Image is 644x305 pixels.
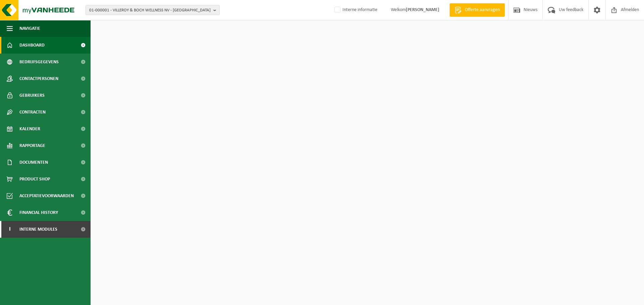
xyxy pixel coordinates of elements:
[19,70,58,87] span: Contactpersonen
[19,104,46,121] span: Contracten
[19,187,74,204] span: Acceptatievoorwaarden
[19,54,59,70] span: Bedrijfsgegevens
[19,121,40,137] span: Kalender
[19,221,57,238] span: Interne modules
[406,7,439,12] strong: [PERSON_NAME]
[19,154,48,171] span: Documenten
[19,20,40,37] span: Navigatie
[19,87,45,104] span: Gebruikers
[7,221,13,238] span: I
[19,171,50,187] span: Product Shop
[463,7,501,13] span: Offerte aanvragen
[19,37,45,54] span: Dashboard
[449,3,505,17] a: Offerte aanvragen
[89,5,211,15] span: 01-000001 - VILLEROY & BOCH WELLNESS NV - [GEOGRAPHIC_DATA]
[19,204,58,221] span: Financial History
[333,5,377,15] label: Interne informatie
[19,137,45,154] span: Rapportage
[86,5,220,15] button: 01-000001 - VILLEROY & BOCH WELLNESS NV - [GEOGRAPHIC_DATA]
